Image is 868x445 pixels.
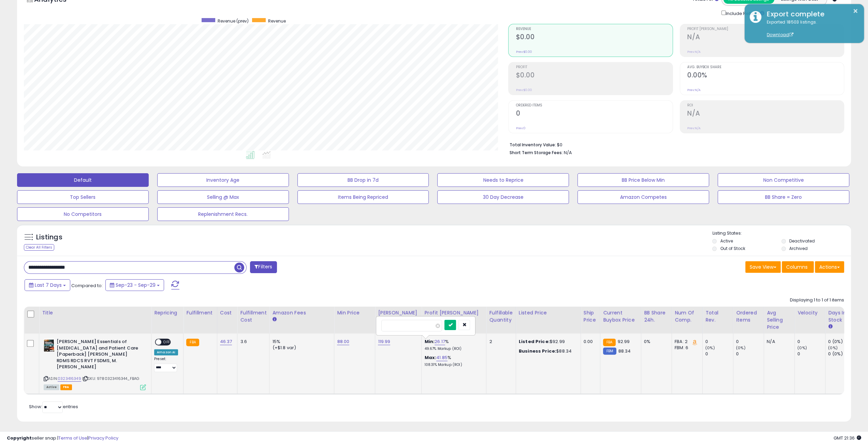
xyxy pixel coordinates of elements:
span: ROI [687,104,844,107]
a: 0323416349 [58,376,81,382]
button: Columns [782,261,814,273]
small: Prev: 0 [516,126,525,130]
div: 3.6 [240,339,264,345]
a: 46.37 [220,338,232,345]
button: Selling @ Max [157,190,289,204]
div: Num of Comp. [675,309,700,324]
div: Clear All Filters [24,244,54,251]
div: FBM: 6 [675,345,697,351]
div: Listed Price [519,309,578,316]
button: 30 Day Decrease [437,190,569,204]
b: Short Term Storage Fees: [509,150,562,155]
label: Active [720,238,733,244]
div: N/A [767,339,789,345]
button: × [853,7,858,15]
small: Prev: N/A [687,126,701,130]
img: 41WIPah8v1L._SL40_.jpg [44,339,55,352]
p: Listing States: [712,230,851,237]
span: Compared to: [71,282,103,289]
small: Days In Stock. [828,324,832,330]
li: $0 [509,140,839,148]
div: $88.34 [519,348,575,354]
b: Total Inventory Value: [509,142,556,148]
strong: Copyright [7,435,32,441]
h5: Listings [36,233,62,242]
div: 0 [797,351,825,357]
div: BB Share 24h. [644,309,669,324]
a: 88.00 [337,338,349,345]
span: N/A [563,149,572,156]
div: Fulfillment Cost [240,309,266,324]
span: | SKU: 9780323416344_FBAG [82,376,139,381]
small: Prev: N/A [687,50,701,54]
label: Deactivated [789,238,815,244]
small: (0%) [797,345,807,351]
h2: 0.00% [687,71,844,80]
span: Sep-23 - Sep-29 [116,282,156,288]
span: 92.99 [617,338,630,345]
button: Amazon Competes [577,190,709,204]
button: Needs to Reprice [437,173,569,187]
div: seller snap | | [7,435,118,442]
a: 41.85 [436,354,447,361]
small: (0%) [736,345,746,351]
a: Download [767,32,793,38]
label: Archived [789,246,808,251]
button: No Competitors [17,207,149,221]
b: Max: [424,354,436,361]
div: Current Buybox Price [603,309,638,324]
div: Ship Price [584,309,597,324]
button: Sep-23 - Sep-29 [105,279,164,291]
span: Ordered Items [516,104,672,107]
div: Velocity [797,309,822,316]
span: FBA [60,384,72,390]
div: 0 (0%) [828,339,856,345]
div: ASIN: [44,339,146,389]
small: Prev: $0.00 [516,88,532,92]
a: 119.99 [378,338,390,345]
span: OFF [161,339,172,345]
span: Profit [PERSON_NAME] [687,27,844,31]
small: Prev: $0.00 [516,50,532,54]
h2: $0.00 [516,71,672,80]
div: Fulfillable Quantity [489,309,513,324]
div: Export complete [762,9,859,19]
div: 0 [705,339,733,345]
small: FBM [603,347,616,355]
div: Days In Stock [828,309,853,324]
b: Listed Price: [519,338,550,345]
h2: 0 [516,109,672,119]
div: Min Price [337,309,372,316]
div: Cost [220,309,235,316]
span: Last 7 Days [35,282,62,288]
button: Filters [250,261,277,273]
button: Save View [745,261,781,273]
h2: $0.00 [516,33,672,42]
button: Items Being Repriced [297,190,429,204]
a: 26.17 [435,338,445,345]
div: Amazon AI [154,349,178,355]
span: 88.34 [618,348,631,354]
th: The percentage added to the cost of goods (COGS) that forms the calculator for Min & Max prices. [422,307,486,333]
div: Title [42,309,148,316]
span: Show: entries [29,403,78,410]
a: Terms of Use [58,435,87,441]
button: Non Competitive [718,173,849,187]
span: Revenue (prev) [218,18,249,24]
button: Last 7 Days [25,279,70,291]
div: Profit [PERSON_NAME] on Min/Max [424,309,483,324]
b: Min: [424,338,435,345]
div: Preset: [154,357,178,372]
span: Profit [516,65,672,69]
button: Replenishment Recs. [157,207,289,221]
span: Columns [786,264,808,270]
div: FBA: 2 [675,339,697,345]
div: 0 [705,351,733,357]
small: (0%) [828,345,838,351]
small: FBA [603,339,616,346]
h2: N/A [687,109,844,119]
button: Inventory Age [157,173,289,187]
h2: N/A [687,33,844,42]
div: Avg Selling Price [767,309,792,331]
button: BB Price Below Min [577,173,709,187]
